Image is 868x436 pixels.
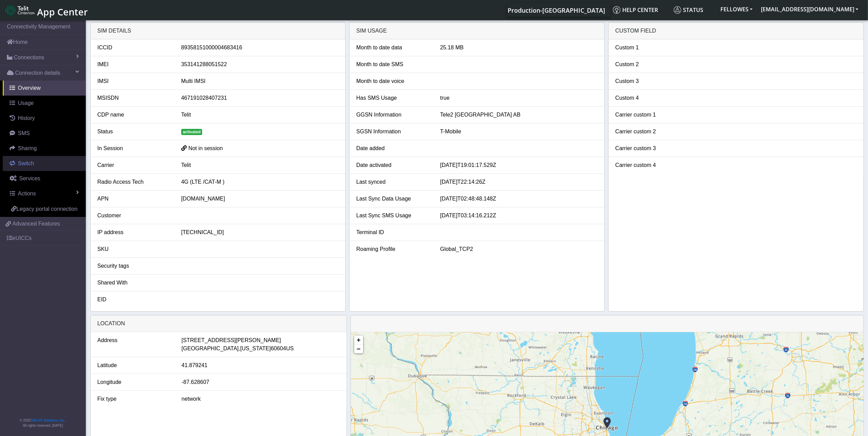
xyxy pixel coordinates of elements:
span: 60604 [271,344,286,353]
div: Global_TCP2 [435,245,602,253]
img: status.svg [674,6,681,14]
div: 89358151000004683416 [176,44,344,52]
span: Connections [14,53,44,62]
div: [DATE]T22:14:26Z [435,178,602,186]
div: 353141288051522 [176,60,344,69]
a: Services [3,171,86,186]
span: Actions [18,191,36,196]
div: LOCATION [91,315,347,332]
a: Status [671,3,716,17]
a: Actions [3,186,86,201]
a: Help center [610,3,671,17]
span: Connection details [15,69,60,77]
div: true [435,94,602,102]
button: [EMAIL_ADDRESS][DOMAIN_NAME] [757,3,863,15]
div: network [176,395,345,403]
a: SMS [3,126,86,141]
div: Date added [351,144,435,153]
img: knowledge.svg [613,6,621,14]
a: Your current platform instance [507,3,605,17]
div: SKU [92,245,176,253]
span: Overview [18,85,41,91]
span: SMS [18,130,30,136]
div: -87.628607 [176,378,345,386]
div: Custom 2 [610,60,694,69]
span: [GEOGRAPHIC_DATA], [182,344,240,353]
div: SIM usage [349,23,604,39]
div: Terminal ID [351,228,435,237]
div: Multi IMSI [176,77,344,85]
div: Last Sync SMS Usage [351,211,435,220]
div: Custom field [609,23,864,39]
div: GGSN Information [351,111,435,119]
div: SIM details [91,23,346,39]
div: [DOMAIN_NAME] [176,195,344,203]
span: Production-[GEOGRAPHIC_DATA] [508,6,605,14]
div: APN [92,195,176,203]
span: Sharing [18,145,37,151]
span: App Center [37,5,88,18]
div: Shared With [92,279,176,287]
div: In Session [92,144,176,153]
div: IP address [92,228,176,237]
span: History [18,115,35,121]
a: Sharing [3,141,86,156]
img: logo-telit-cinterion-gw-new.png [5,5,34,16]
div: Longitude [92,378,176,386]
div: Custom 3 [610,77,694,85]
button: FELLOWES [716,3,757,15]
div: T-Mobile [435,128,602,136]
div: Fix type [92,395,176,403]
div: Status [92,128,176,136]
div: CDP name [92,111,176,119]
div: Month to date SMS [351,60,435,69]
span: Usage [18,100,34,106]
span: US [286,344,294,353]
div: Custom 4 [610,94,694,102]
a: Switch [3,156,86,171]
div: Address [92,336,176,353]
span: Services [19,175,40,181]
div: 467191028407231 [176,94,344,102]
div: IMEI [92,60,176,69]
div: 4G (LTE /CAT-M ) [176,178,344,186]
div: Carrier custom 4 [610,161,694,169]
a: Overview [3,81,86,96]
div: Customer [92,211,176,220]
div: SGSN Information [351,128,435,136]
a: Usage [3,96,86,111]
span: Not in session [188,145,223,151]
span: [STREET_ADDRESS][PERSON_NAME] [182,336,281,344]
div: Last Sync Data Usage [351,195,435,203]
span: Help center [613,6,658,14]
span: Advanced Features [12,220,60,228]
div: Carrier [92,161,176,169]
div: Month to date data [351,44,435,52]
div: ICCID [92,44,176,52]
a: History [3,111,86,126]
div: Last synced [351,178,435,186]
div: Has SMS Usage [351,94,435,102]
div: Latitude [92,361,176,370]
a: Telit IoT Solutions, Inc. [31,419,65,422]
div: [DATE]T19:01:17.529Z [435,161,602,169]
div: Custom 1 [610,44,694,52]
div: Radio Access Tech [92,178,176,186]
div: Telit [176,111,344,119]
div: Roaming Profile [351,245,435,253]
div: [DATE]T03:14:16.212Z [435,211,602,220]
div: MSISDN [92,94,176,102]
div: Date activated [351,161,435,169]
div: Carrier custom 1 [610,111,694,119]
div: Tele2 [GEOGRAPHIC_DATA] AB [435,111,602,119]
div: 41.879241 [176,361,345,370]
span: Status [674,6,703,14]
span: Legacy portal connection [16,206,78,212]
a: App Center [5,3,87,17]
div: [DATE]T02:48:48.148Z [435,195,602,203]
div: Telit [176,161,344,169]
div: Security tags [92,262,176,270]
a: Zoom in [354,336,363,344]
span: Switch [18,160,34,166]
div: Month to date voice [351,77,435,85]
